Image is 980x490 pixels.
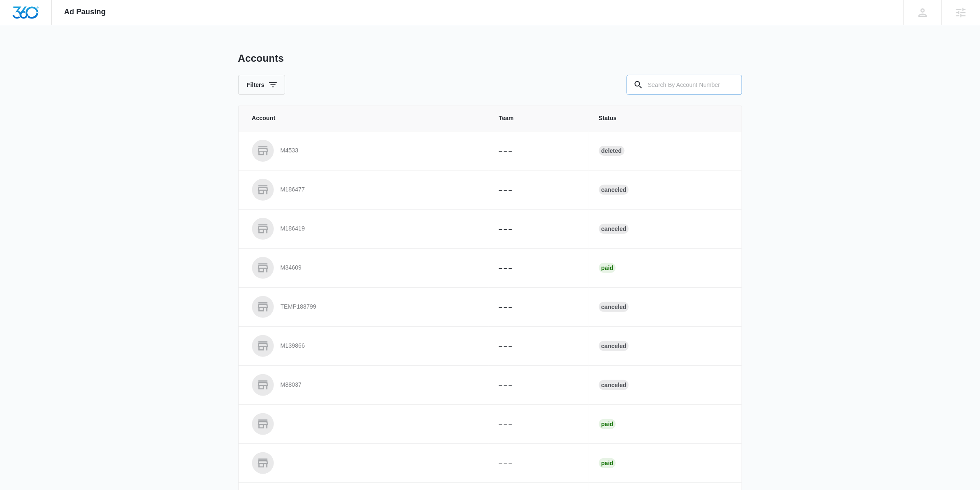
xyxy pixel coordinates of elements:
p: M139866 [281,342,305,350]
p: – – – [499,303,579,312]
p: – – – [499,459,579,468]
p: – – – [499,225,579,233]
p: TEMP188799 [281,303,317,311]
div: Deleted [599,146,625,156]
p: M186477 [281,186,305,194]
p: M186419 [281,225,305,233]
div: Paid [599,419,616,429]
span: Status [599,114,728,123]
div: Paid [599,263,616,273]
button: Filters [238,75,285,95]
p: – – – [499,420,579,429]
a: M186419 [252,218,479,240]
p: – – – [499,342,579,351]
span: Account [252,114,479,123]
p: M4533 [281,147,299,155]
span: Ad Pausing [64,8,106,16]
a: M4533 [252,140,479,162]
div: Paid [599,458,616,468]
div: Canceled [599,224,629,234]
p: – – – [499,381,579,390]
div: Canceled [599,302,629,312]
div: Canceled [599,185,629,195]
p: M88037 [281,381,302,389]
p: – – – [499,264,579,273]
a: M186477 [252,179,479,201]
div: Canceled [599,380,629,390]
span: Team [499,114,579,123]
h1: Accounts [238,52,284,65]
div: Canceled [599,341,629,351]
a: M34609 [252,257,479,279]
input: Search By Account Number [627,75,742,95]
a: M88037 [252,374,479,396]
p: – – – [499,186,579,194]
a: TEMP188799 [252,296,479,318]
a: M139866 [252,335,479,357]
p: M34609 [281,264,302,272]
p: – – – [499,147,579,155]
